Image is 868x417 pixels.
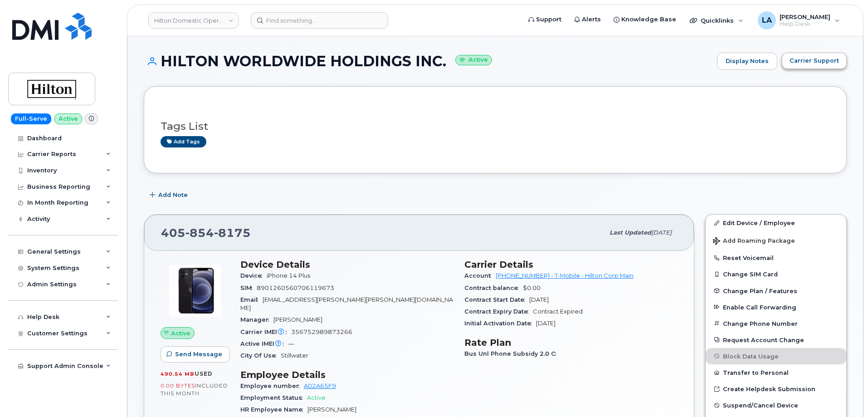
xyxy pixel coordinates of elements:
[240,296,263,303] span: Email
[240,329,291,335] span: Carrier IMEI
[706,215,846,231] a: Edit Device / Employee
[161,346,230,363] button: Send Message
[240,316,273,323] span: Manager
[240,352,281,359] span: City Of Use
[455,55,492,65] small: Active
[240,340,288,347] span: Active IMEI
[240,272,267,279] span: Device
[161,383,195,389] span: 0.00 Bytes
[240,296,453,311] span: [EMAIL_ADDRESS][PERSON_NAME][PERSON_NAME][DOMAIN_NAME]
[651,229,672,236] span: [DATE]
[706,250,846,266] button: Reset Voicemail
[161,121,830,132] h3: Tags List
[171,329,190,338] span: Active
[291,329,352,335] span: 356752989873266
[240,383,304,389] span: Employee number
[240,369,454,380] h3: Employee Details
[168,264,222,318] img: image20231002-3703462-trllhy.jpeg
[706,348,846,364] button: Block Data Usage
[706,299,846,315] button: Enable Call Forwarding
[161,136,206,147] a: Add tags
[464,296,529,303] span: Contract Start Date
[464,350,561,357] span: Bus Unl Phone Subsidy 2.0 C
[144,53,712,69] h1: HILTON WORLDWIDE HOLDINGS INC.
[464,259,678,270] h3: Carrier Details
[723,304,796,310] span: Enable Call Forwarding
[464,308,533,315] span: Contract Expiry Date
[706,381,846,397] a: Create Helpdesk Submission
[240,394,307,401] span: Employment Status
[706,332,846,348] button: Request Account Change
[161,371,195,377] span: 490.54 MB
[240,285,257,291] span: SIM
[464,285,523,291] span: Contract balance
[240,259,454,270] h3: Device Details
[829,378,861,410] iframe: Messenger Launcher
[536,320,556,327] span: [DATE]
[706,266,846,282] button: Change SIM Card
[610,229,651,236] span: Last updated
[281,352,308,359] span: Stillwater
[464,320,536,327] span: Initial Activation Date
[144,187,195,203] button: Add Note
[706,364,846,381] button: Transfer to Personal
[782,53,847,69] button: Carrier Support
[307,394,326,401] span: Active
[790,56,839,65] span: Carrier Support
[723,402,798,409] span: Suspend/Cancel Device
[723,287,797,294] span: Change Plan / Features
[257,285,334,291] span: 8901260560706119673
[706,397,846,413] button: Suspend/Cancel Device
[464,272,496,279] span: Account
[496,272,634,279] a: [PHONE_NUMBER] - T-Mobile - Hilton Corp Main
[240,406,307,413] span: HR Employee Name
[706,231,846,250] button: Add Roaming Package
[185,226,214,240] span: 854
[214,226,251,240] span: 8175
[267,272,310,279] span: iPhone 14 Plus
[706,315,846,332] button: Change Phone Number
[161,226,251,240] span: 405
[307,406,356,413] span: [PERSON_NAME]
[717,53,777,70] a: Display Notes
[288,340,294,347] span: —
[533,308,583,315] span: Contract Expired
[195,370,213,377] span: used
[523,285,541,291] span: $0.00
[273,316,322,323] span: [PERSON_NAME]
[175,350,222,358] span: Send Message
[304,383,336,389] a: A02A65F9
[713,237,795,246] span: Add Roaming Package
[158,191,188,199] span: Add Note
[529,296,549,303] span: [DATE]
[464,337,678,348] h3: Rate Plan
[706,283,846,299] button: Change Plan / Features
